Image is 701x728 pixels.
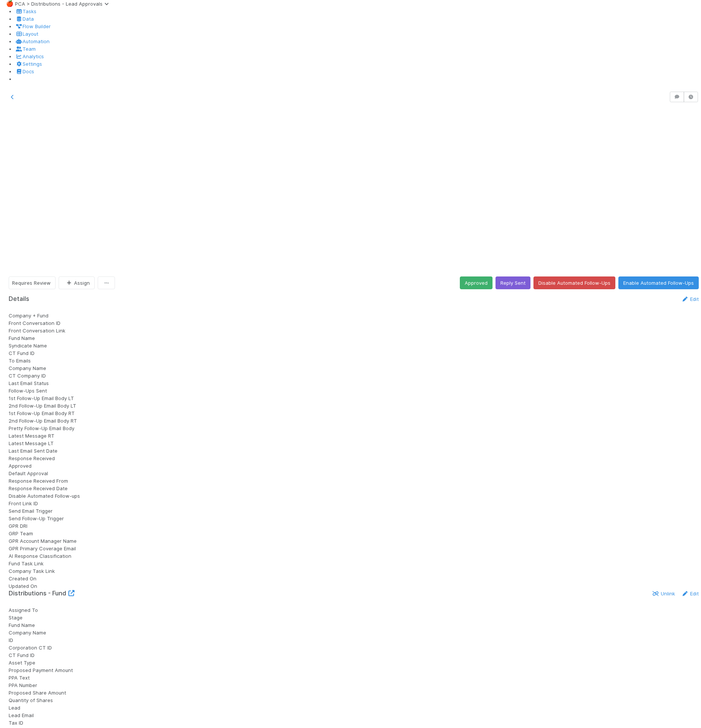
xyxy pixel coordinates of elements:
[9,582,699,590] div: Updated On
[9,477,699,485] div: Response Received From
[9,659,699,666] div: Asset Type
[9,379,699,387] div: Last Email Status
[15,23,51,29] a: Flow Builder
[9,357,699,364] div: To Emails
[9,537,699,545] div: GPR Account Manager Name
[9,567,699,575] div: Company Task Link
[9,651,699,659] div: CT Fund ID
[9,327,699,334] div: Front Conversation Link
[9,455,699,462] div: Response Received
[681,591,699,597] a: Edit
[9,334,699,342] div: Fund Name
[9,614,699,621] div: Stage
[9,515,699,522] div: Send Follow-Up Trigger
[9,485,699,492] div: Response Received Date
[9,674,699,681] div: PPA Text
[9,364,699,372] div: Company Name
[15,61,42,67] a: Settings
[496,276,530,289] button: Reply Sent
[9,606,699,614] div: Assigned To
[9,432,699,440] div: Latest Message RT
[618,276,699,289] button: Enable Automated Follow-Ups
[9,719,699,726] div: Tax ID
[9,312,699,319] div: Company + Fund
[9,590,75,597] h5: Distributions - Fund
[9,530,699,537] div: GRP Team
[9,636,699,644] div: ID
[9,629,699,636] div: Company Name
[460,276,493,289] button: Approved
[9,689,699,696] div: Proposed Share Amount
[9,696,699,704] div: Quantity of Shares
[9,552,699,560] div: AI Response Classification
[9,462,699,470] div: Approved
[9,704,699,711] div: Lead
[9,500,699,507] div: Front Link ID
[9,711,699,719] div: Lead Email
[652,591,675,597] a: Unlink
[9,342,699,349] div: Syndicate Name
[9,417,699,424] div: 2nd Follow-Up Email Body RT
[9,349,699,357] div: CT Fund ID
[9,644,699,651] div: Corporation CT ID
[15,68,34,74] a: Docs
[15,16,34,22] a: Data
[9,492,699,500] div: Disable Automated Follow-ups
[9,295,29,303] h5: Details
[15,38,50,44] a: Automation
[9,507,699,515] div: Send Email Trigger
[15,46,36,52] a: Team
[9,387,699,394] div: Follow-Ups Sent
[9,394,699,402] div: 1st Follow-Up Email Body LT
[9,372,699,379] div: CT Company ID
[9,402,699,409] div: 2nd Follow-Up Email Body LT
[15,53,44,59] a: Analytics
[533,276,615,289] button: Disable Automated Follow-Ups
[9,666,699,674] div: Proposed Payment Amount
[681,296,699,302] a: Edit
[9,319,699,327] div: Front Conversation ID
[9,447,699,455] div: Last Email Sent Date
[9,424,699,432] div: Pretty Follow-Up Email Body
[9,276,56,289] button: Requires Review
[6,0,14,7] span: 🍎
[9,560,699,567] div: Fund Task Link
[9,575,699,582] div: Created On
[9,440,699,447] div: Latest Message LT
[12,280,51,286] span: Requires Review
[9,409,699,417] div: 1st Follow-Up Email Body RT
[9,621,699,629] div: Fund Name
[59,276,95,289] button: Assign
[9,545,699,552] div: GPR Primary Coverage Email
[9,681,699,689] div: PPA Number
[15,31,38,37] a: Layout
[15,1,112,7] span: PCA > Distributions - Lead Approvals
[9,522,699,530] div: GPR DRI
[15,8,36,14] a: Tasks
[9,470,699,477] div: Default Approval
